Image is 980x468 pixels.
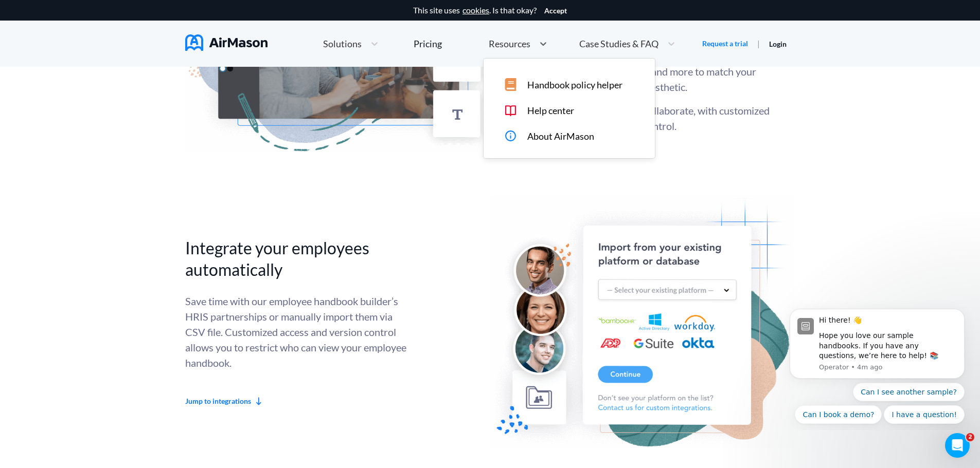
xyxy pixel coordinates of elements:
div: Invite your team to collaborate, with customized access and version control. [558,17,779,134]
span: | [757,39,760,48]
a: Pricing [414,34,442,53]
button: Accept cookies [544,7,567,15]
a: cookies [462,6,489,15]
iframe: Intercom live chat [945,433,970,458]
iframe: Intercom notifications message [774,299,980,430]
span: Resources [489,39,530,48]
a: Request a trial [702,39,748,49]
span: Case Studies & FAQ [579,39,658,48]
img: employee integration [490,194,795,448]
span: Solutions [323,39,362,48]
div: Pricing [414,39,442,48]
span: About AirMason [527,131,594,142]
a: Jump to integrations [185,396,422,406]
span: Help center [527,105,574,116]
h2: Integrate your employees automatically [185,237,406,280]
span: Handbook policy helper [527,80,622,90]
img: svg+xml;base64,PD94bWwgdmVyc2lvbj0iMS4wIiBlbmNvZGluZz0idXRmLTgiPz4NCjxzdmcgd2lkdGg9IjEwcHgiIGhlaW... [256,396,261,406]
img: AirMason Logo [185,34,268,51]
a: Login [769,40,787,48]
div: Save time with our employee handbook builder’s HRIS partnerships or manually import them via CSV ... [185,293,406,370]
span: 2 [966,433,974,441]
